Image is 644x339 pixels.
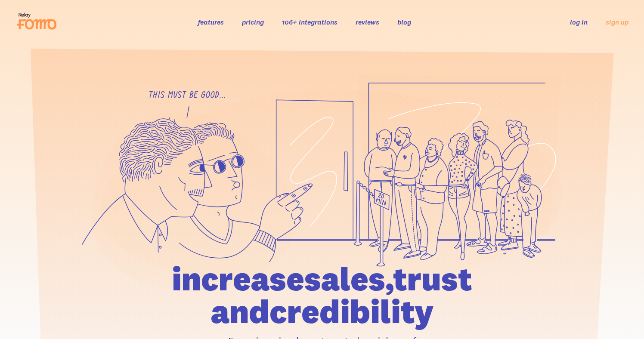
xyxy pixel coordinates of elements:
a: reviews [356,18,379,26]
a: blog [397,18,411,26]
h1: increase sales, trust and credibility [123,262,521,328]
a: sign up [606,18,629,27]
a: log in [570,18,588,26]
a: pricing [242,18,264,26]
a: 106+ integrations [282,18,337,26]
a: features [198,18,224,26]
